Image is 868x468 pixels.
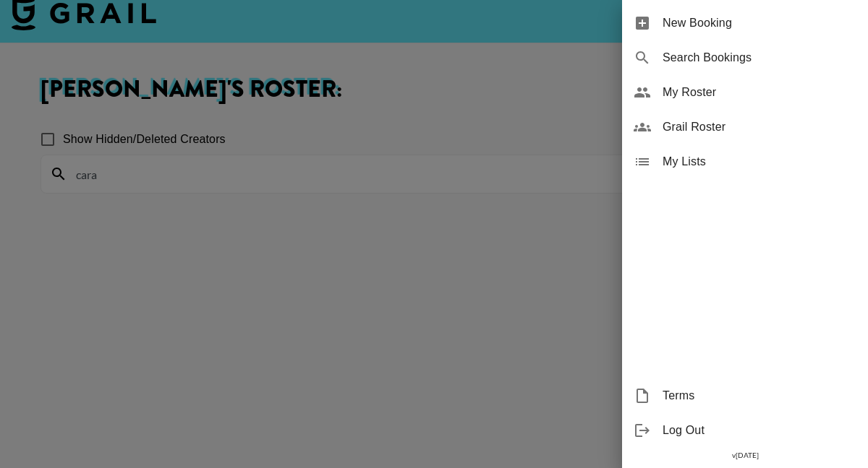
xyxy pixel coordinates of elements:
[622,6,868,40] div: New Booking
[663,422,856,439] span: Log Out
[663,153,856,170] span: My Lists
[663,387,856,404] span: Terms
[622,75,868,110] div: My Roster
[622,144,868,179] div: My Lists
[663,84,856,101] span: My Roster
[622,413,868,448] div: Log Out
[663,49,856,66] span: Search Bookings
[622,448,868,463] div: v [DATE]
[622,378,868,413] div: Terms
[663,118,856,136] span: Grail Roster
[622,40,868,75] div: Search Bookings
[622,110,868,144] div: Grail Roster
[663,14,856,32] span: New Booking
